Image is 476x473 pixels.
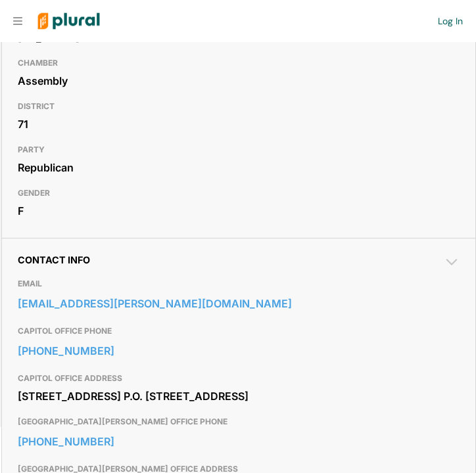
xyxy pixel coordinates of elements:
a: [EMAIL_ADDRESS][PERSON_NAME][DOMAIN_NAME] [18,294,460,313]
img: Logo for Plural [28,1,110,42]
h3: PARTY [18,142,460,158]
a: [PHONE_NUMBER] [18,432,460,451]
div: Republican [18,158,460,177]
div: [STREET_ADDRESS] P.O. [STREET_ADDRESS] [18,386,460,406]
div: Assembly [18,71,460,91]
h3: CAPITOL OFFICE ADDRESS [18,371,460,386]
a: Log In [438,15,463,27]
span: Contact Info [18,254,90,265]
h3: CAPITOL OFFICE PHONE [18,323,460,339]
div: F [18,201,460,221]
h3: CHAMBER [18,55,460,71]
h3: EMAIL [18,276,460,292]
h3: GENDER [18,185,460,201]
h3: DISTRICT [18,99,460,114]
a: [PHONE_NUMBER] [18,341,460,361]
div: 71 [18,114,460,134]
h3: [GEOGRAPHIC_DATA][PERSON_NAME] OFFICE PHONE [18,414,460,430]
